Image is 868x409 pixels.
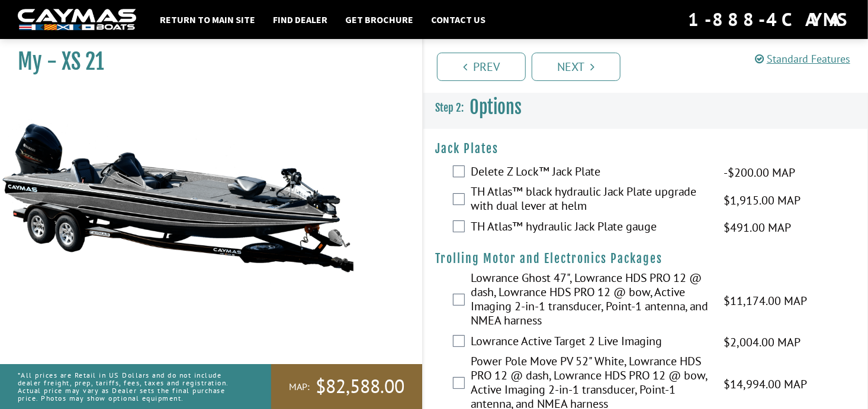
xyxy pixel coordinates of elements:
[316,374,404,399] span: $82,588.00
[339,12,419,27] a: Get Brochure
[435,141,856,156] h4: Jack Plates
[532,53,621,81] a: Next
[688,7,850,33] div: 1-888-4CAYMAS
[471,184,709,216] label: TH Atlas™ black hydraulic Jack Plate upgrade with dual lever at helm
[724,191,801,209] span: $1,915.00 MAP
[435,251,856,266] h4: Trolling Motor and Electronics Packages
[289,381,310,393] span: MAP:
[434,51,868,81] ul: Pagination
[267,12,333,27] a: Find Dealer
[724,375,808,393] span: $14,994.00 MAP
[423,86,868,129] h3: Options
[471,271,709,330] label: Lowrance Ghost 47", Lowrance HDS PRO 12 @ dash, Lowrance HDS PRO 12 @ bow, Active Imaging 2-in-1 ...
[471,219,709,236] label: TH Atlas™ hydraulic Jack Plate gauge
[724,219,792,236] span: $491.00 MAP
[471,334,709,351] label: Lowrance Active Target 2 Live Imaging
[755,52,850,66] a: Standard Features
[271,364,422,409] a: MAP:$82,588.00
[18,365,245,408] p: *All prices are Retail in US Dollars and do not include dealer freight, prep, tariffs, fees, taxe...
[724,333,801,351] span: $2,004.00 MAP
[471,164,709,181] label: Delete Z Lock™ Jack Plate
[154,12,261,27] a: Return to main site
[18,48,393,75] h1: My - XS 21
[724,292,808,310] span: $11,174.00 MAP
[437,53,526,81] a: Prev
[18,9,136,31] img: white-logo-c9c8dbefe5ff5ceceb0f0178aa75bf4bb51f6bca0971e226c86eb53dfe498488.png
[425,12,491,27] a: Contact Us
[724,164,796,181] span: -$200.00 MAP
